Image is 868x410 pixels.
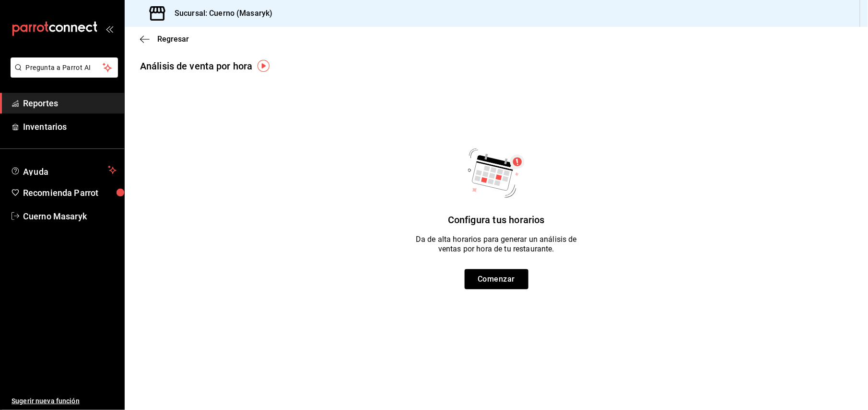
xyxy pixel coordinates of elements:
[26,63,103,73] span: Pregunta a Parrot AI
[23,120,117,133] span: Inventarios
[258,60,270,72] img: Tooltip marker
[12,396,117,406] span: Sugerir nueva función
[7,69,118,80] a: Pregunta a Parrot AI
[416,235,577,254] p: Da de alta horarios para generar un análisis de ventas por hora de tu restaurante.
[23,186,117,199] span: Recomienda Parrot
[465,269,528,289] button: Comenzar
[23,210,117,223] span: Cuerno Masaryk
[140,59,252,73] div: Análisis de venta por hora
[167,8,272,19] h3: Sucursal: Cuerno (Masaryk)
[448,213,545,227] p: Configura tus horarios
[23,164,104,176] span: Ayuda
[140,34,189,44] button: Regresar
[106,25,113,33] button: open_drawer_menu
[157,34,189,44] span: Regresar
[11,57,118,78] button: Pregunta a Parrot AI
[23,97,117,110] span: Reportes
